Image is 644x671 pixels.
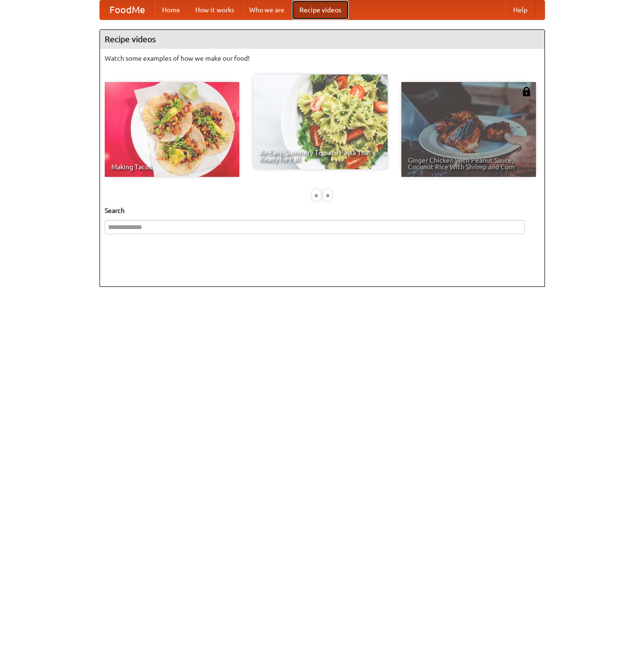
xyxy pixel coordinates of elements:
span: An Easy, Summery Tomato Pasta That's Ready for Fall [260,149,381,163]
a: Who we are [242,0,292,19]
img: 483408.png [522,87,531,96]
a: An Easy, Summery Tomato Pasta That's Ready for Fall [253,74,388,169]
div: « [312,189,321,201]
div: » [323,189,332,201]
a: Home [154,0,188,19]
a: Help [506,0,535,19]
a: FoodMe [100,0,154,19]
a: How it works [188,0,242,19]
h5: Search [105,206,540,215]
span: Making Tacos [111,164,233,170]
p: Watch some examples of how we make our food! [105,54,540,63]
a: Recipe videos [292,0,349,19]
a: Making Tacos [105,82,239,177]
h4: Recipe videos [100,30,544,49]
